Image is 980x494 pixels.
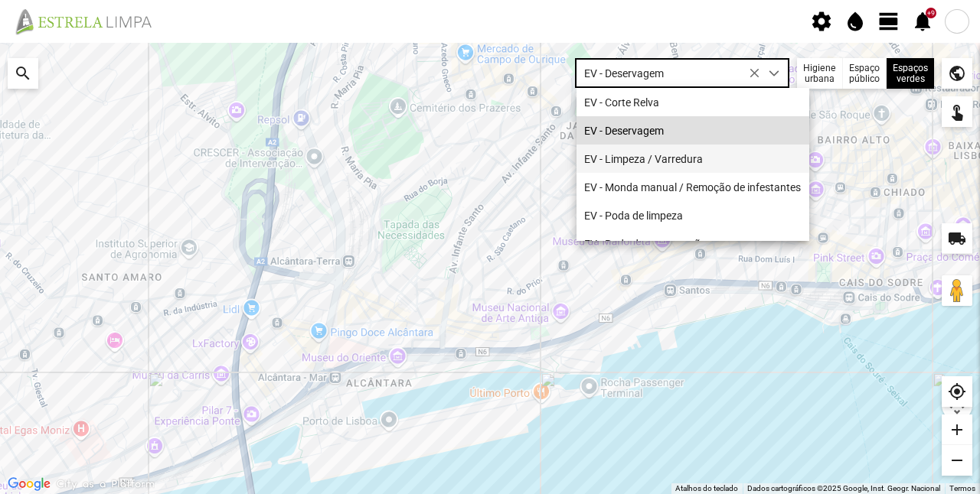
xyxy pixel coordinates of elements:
div: Higiene urbana [797,58,843,89]
li: EV - Deservagem [577,116,809,145]
span: EV - Poda de manutenção [584,238,707,250]
li: EV - Limpeza / Varredura [577,145,809,173]
span: settings [810,10,833,33]
span: EV - Corte Relva [584,96,659,109]
div: touch_app [942,96,972,127]
div: remove [942,445,972,476]
li: EV - Corte Relva [577,88,809,116]
a: Abrir esta área no Google Maps (abre uma nova janela) [4,474,54,494]
div: public [942,58,972,89]
span: EV - Deservagem [576,59,759,87]
button: Arraste o Pegman até o mapa para abrir o Street View [942,275,972,306]
li: EV - Poda de manutenção [577,229,809,258]
span: Dados cartográficos ©2025 Google, Inst. Geogr. Nacional [747,484,940,492]
div: add [942,414,972,445]
div: dropdown trigger [759,59,789,87]
img: Google [4,474,54,494]
span: water_drop [844,10,867,33]
span: view_day [877,10,900,33]
img: file [11,8,168,35]
div: +9 [926,8,936,18]
span: EV - Deservagem [584,125,664,137]
a: Termos (abre em uma nova guia) [949,484,975,492]
li: EV - Poda de limpeza [577,201,809,229]
div: my_location [942,376,972,407]
li: EV - Monda manual / Remoção de infestantes [577,173,809,201]
div: search [8,58,38,89]
div: Espaços verdes [887,58,934,89]
button: Atalhos do teclado [675,483,738,494]
div: Espaço público [843,58,887,89]
span: EV - Limpeza / Varredura [584,153,703,165]
div: local_shipping [942,223,972,254]
span: notifications [911,10,934,33]
span: EV - Poda de limpeza [584,210,683,222]
span: EV - Monda manual / Remoção de infestantes [584,181,801,193]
